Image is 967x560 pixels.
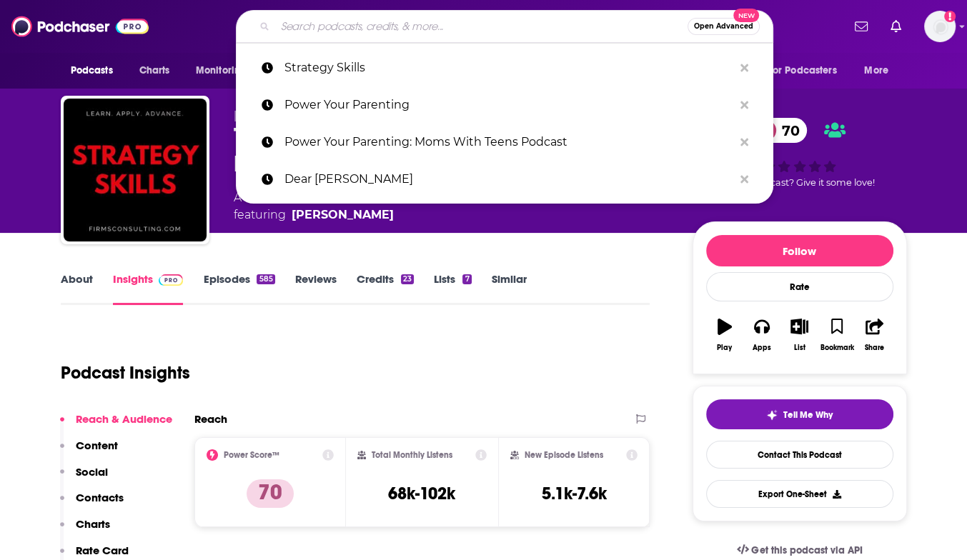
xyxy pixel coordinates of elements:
h2: Total Monthly Listens [372,450,452,460]
button: open menu [759,57,858,84]
button: Follow [706,235,893,266]
span: For Podcasters [768,61,837,81]
div: Rate [706,272,893,301]
span: 70 [768,118,807,143]
p: Social [76,465,108,479]
p: Content [76,439,118,452]
img: tell me why sparkle [766,409,778,421]
button: List [780,309,818,361]
a: Show notifications dropdown [885,14,907,39]
a: Credits23 [357,272,414,305]
div: 585 [257,274,274,284]
button: Export One-Sheet [706,480,893,508]
span: , [297,191,299,204]
div: A podcast [234,189,492,224]
button: Share [856,309,893,361]
button: open menu [854,57,906,84]
a: Charts [130,57,179,84]
div: Search podcasts, credits, & more... [236,10,773,43]
button: Contacts [60,491,124,517]
h1: Podcast Insights [61,362,190,384]
svg: Add a profile image [944,11,956,22]
div: 70Good podcast? Give it some love! [693,109,907,198]
a: Michael Boricki [292,206,394,224]
a: Reviews [295,272,337,305]
button: Content [60,439,118,465]
button: Show profile menu [924,11,956,42]
button: open menu [61,57,132,84]
span: featuring [234,206,492,224]
a: Power Your Parenting: Moms With Teens Podcast [236,124,773,161]
p: Rate Card [76,544,129,557]
p: Contacts [76,491,124,504]
span: More [864,61,888,81]
h2: Power Score™ [224,450,279,460]
button: tell me why sparkleTell Me Why [706,399,893,429]
span: [PERSON_NAME] for [DOMAIN_NAME] [234,109,462,122]
span: Logged in as megcassidy [924,11,956,42]
div: Play [717,344,732,352]
p: Power Your Parenting [284,86,733,124]
button: Social [60,465,108,491]
a: About [61,272,93,305]
span: Monitoring [196,61,247,81]
a: Similar [492,272,527,305]
span: Good podcast? Give it some love! [725,177,875,188]
h2: Reach [194,412,227,426]
div: Bookmark [820,344,853,352]
h3: 68k-102k [388,483,455,504]
a: Strategy Skills [236,49,773,86]
a: Dear [PERSON_NAME] [236,161,773,198]
a: InsightsPodchaser Pro [113,272,184,305]
div: Apps [753,344,771,352]
h3: 5.1k-7.6k [542,483,607,504]
img: Podchaser Pro [159,274,184,286]
span: Podcasts [71,61,113,81]
p: Charts [76,517,110,531]
input: Search podcasts, credits, & more... [275,15,688,38]
button: Reach & Audience [60,412,172,439]
button: Bookmark [818,309,856,361]
span: New [733,9,759,22]
a: Lists7 [434,272,471,305]
p: Strategy Skills [284,49,733,86]
span: Open Advanced [694,23,753,30]
span: and [344,191,367,204]
div: 7 [462,274,471,284]
p: Power Your Parenting: Moms With Teens Podcast [284,124,733,161]
button: Apps [743,309,780,361]
a: Contact This Podcast [706,441,893,469]
a: Show notifications dropdown [849,14,873,39]
span: Get this podcast via API [751,544,862,556]
a: 70 [753,118,807,143]
h2: New Episode Listens [525,450,603,460]
img: User Profile [924,11,956,42]
p: 70 [247,479,294,508]
button: Charts [60,517,110,544]
div: Share [865,344,884,352]
span: Charts [139,61,170,81]
span: Tell Me Why [783,409,833,421]
div: List [794,344,805,352]
img: Podchaser - Follow, Share and Rate Podcasts [11,13,149,40]
button: Open AdvancedNew [688,18,760,35]
a: Business [244,191,297,204]
p: Dear Shandy [284,161,733,198]
div: 23 [401,274,414,284]
a: Management [367,191,447,204]
a: Power Your Parenting [236,86,773,124]
img: The Strategy Skills Podcast: Strategy | Leadership | Critical Thinking | Problem-Solving [64,99,207,241]
a: Careers [299,191,344,204]
p: Reach & Audience [76,412,172,426]
button: open menu [186,57,265,84]
a: Episodes585 [203,272,274,305]
button: Play [706,309,743,361]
